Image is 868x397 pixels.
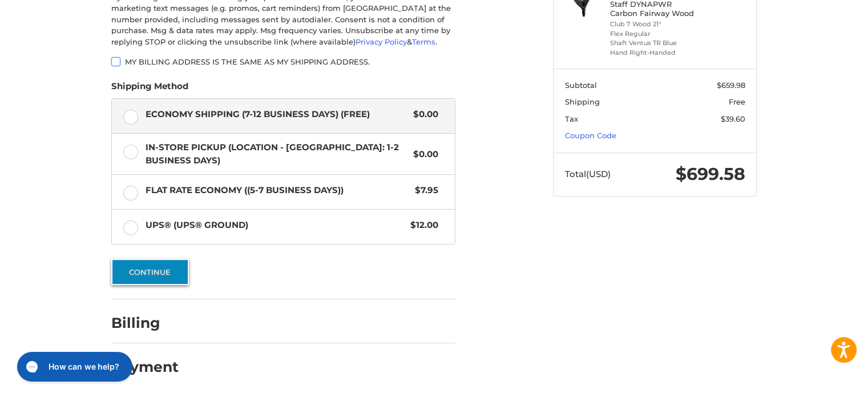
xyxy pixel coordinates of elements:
button: Continue [111,259,189,285]
iframe: Gorgias live chat messenger [11,348,135,386]
a: Coupon Code [565,131,616,140]
span: $12.00 [405,219,438,232]
span: Free [729,97,745,106]
a: Terms [412,37,435,46]
h2: Billing [111,314,178,332]
span: $0.00 [407,148,438,161]
a: Privacy Policy [356,37,407,46]
span: Shipping [565,97,600,106]
span: $659.98 [717,81,745,90]
span: UPS® (UPS® Ground) [146,219,405,232]
span: $39.60 [721,114,745,123]
li: Flex Regular [610,29,697,39]
li: Hand Right-Handed [610,48,697,58]
span: Subtotal [565,81,597,90]
span: Economy Shipping (7-12 Business Days) (Free) [146,108,408,121]
li: Shaft Ventus TR Blue [610,38,697,48]
legend: Shipping Method [111,80,188,98]
span: Tax [565,114,578,123]
span: In-Store Pickup (Location - [GEOGRAPHIC_DATA]: 1-2 BUSINESS DAYS) [146,141,408,167]
span: Total (USD) [565,169,611,179]
span: Flat Rate Economy ((5-7 Business Days)) [146,184,410,197]
span: $699.58 [676,163,745,185]
span: $7.95 [409,184,438,197]
label: My billing address is the same as my shipping address. [111,57,455,66]
li: Club 7 Wood 21° [610,19,697,29]
h2: Payment [111,358,179,376]
span: $0.00 [407,108,438,121]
